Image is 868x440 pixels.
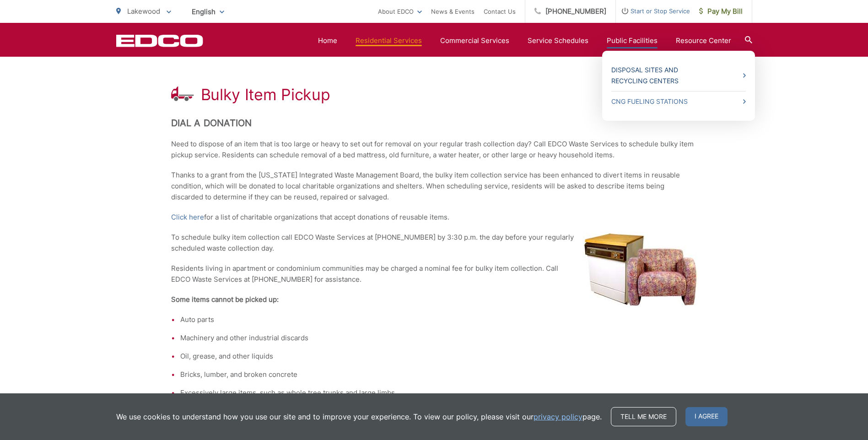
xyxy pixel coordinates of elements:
[534,411,582,422] a: privacy policy
[171,212,204,223] a: Click here
[180,369,697,380] li: Bricks, lumber, and broken concrete
[611,64,746,86] a: Disposal Sites and Recycling Centers
[180,387,697,398] li: Excessively large items, such as whole tree trunks and large limbs
[676,35,731,46] a: Resource Center
[356,35,422,46] a: Residential Services
[171,263,697,285] p: Residents living in apartment or condominium communities may be charged a nominal fee for bulky i...
[116,34,203,47] a: EDCD logo. Return to the homepage.
[611,96,746,107] a: CNG Fueling Stations
[171,212,697,223] p: for a list of charitable organizations that accept donations of reusable items.
[528,35,588,46] a: Service Schedules
[611,407,676,426] a: Tell me more
[171,170,697,203] p: Thanks to a grant from the [US_STATE] Integrated Waste Management Board, the bulky item collectio...
[180,351,697,362] li: Oil, grease, and other liquids
[318,35,337,46] a: Home
[171,232,697,254] p: To schedule bulky item collection call EDCO Waste Services at [PHONE_NUMBER] by 3:30 p.m. the day...
[484,6,516,17] a: Contact Us
[583,232,697,308] img: Bulky Items - Chair & Dishwasher
[185,4,231,20] span: English
[127,7,160,16] span: Lakewood
[116,411,602,422] p: We use cookies to understand how you use our site and to improve your experience. To view our pol...
[201,86,330,104] h1: Bulky Item Pickup
[699,6,743,17] span: Pay My Bill
[685,407,728,426] span: I agree
[440,35,509,46] a: Commercial Services
[171,295,279,304] strong: Some items cannot be picked up:
[431,6,474,17] a: News & Events
[607,35,658,46] a: Public Facilities
[180,314,697,325] li: Auto parts
[180,333,697,343] li: Machinery and other industrial discards
[378,6,422,17] a: About EDCO
[171,139,697,161] p: Need to dispose of an item that is too large or heavy to set out for removal on your regular tras...
[171,118,697,129] h2: Dial a Donation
